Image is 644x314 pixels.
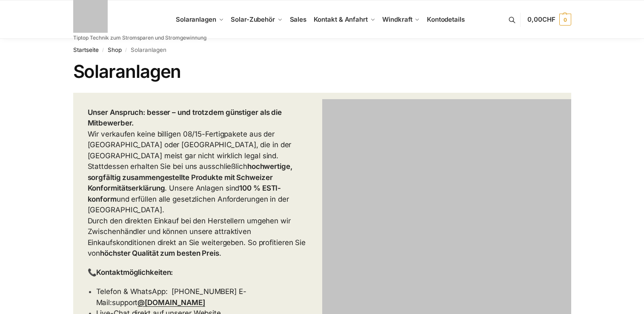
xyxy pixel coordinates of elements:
[96,268,173,277] strong: Kontaktmöglichkeiten:
[88,107,308,259] p: Wir verkaufen keine billigen 08/15-Fertigpakete aus der [GEOGRAPHIC_DATA] oder [GEOGRAPHIC_DATA],...
[379,0,424,39] a: Windkraft
[88,162,292,192] strong: hochwertige, sorgfältig zusammengestellte Produkte mit Schweizer Konformitätserklärung
[227,0,286,39] a: Solar-Zubehör
[73,46,99,53] a: Startseite
[310,0,379,39] a: Kontakt & Anfahrt
[122,47,131,54] span: /
[73,61,571,82] h1: Solaranlagen
[96,286,308,308] p: Telefon & WhatsApp: [PHONE_NUMBER] E-Mail:support
[290,15,307,23] span: Sales
[559,14,571,26] span: 0
[382,15,412,23] span: Windkraft
[73,39,571,61] nav: Breadcrumb
[424,0,468,39] a: Kontodetails
[88,108,282,128] strong: Unser Anspruch: besser – und trotzdem günstiger als die Mitbewerber.
[176,15,216,23] span: Solaranlagen
[73,35,206,40] p: Tiptop Technik zum Stromsparen und Stromgewinnung
[88,267,308,278] p: 📞
[231,15,275,23] span: Solar-Zubehör
[427,15,465,23] span: Kontodetails
[527,15,555,23] span: 0,00
[542,15,555,23] span: CHF
[314,15,368,23] span: Kontakt & Anfahrt
[88,184,281,203] strong: 100 % ESTI-konform
[100,249,219,257] strong: höchster Qualität zum besten Preis
[108,46,122,53] a: Shop
[137,298,205,307] a: @[DOMAIN_NAME]
[527,7,571,32] a: 0,00CHF 0
[99,47,108,54] span: /
[286,0,310,39] a: Sales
